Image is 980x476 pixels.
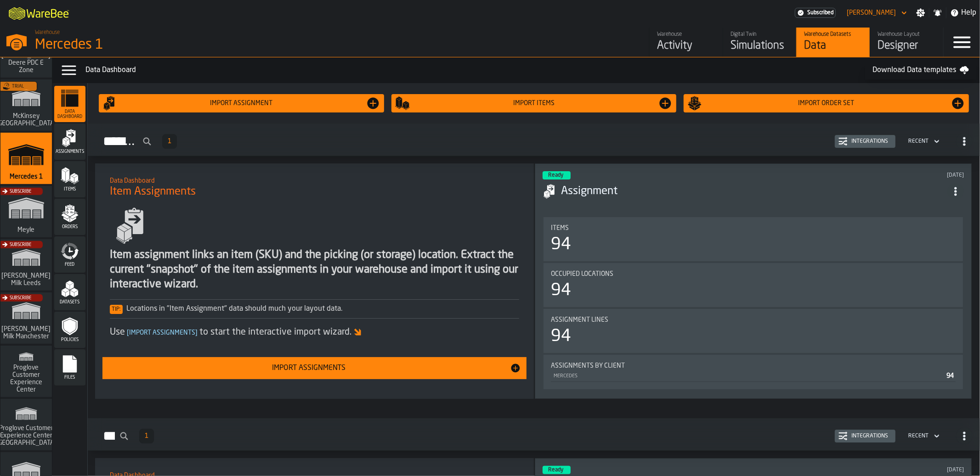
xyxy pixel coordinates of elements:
[0,133,52,186] a: link-to-/wh/i/a24a3e22-db74-4543-ba93-f633e23cdb4e/simulations
[908,138,929,145] div: DropdownMenuValue-4
[731,39,789,53] div: Simulations
[649,28,723,57] a: link-to-/wh/i/a24a3e22-db74-4543-ba93-f633e23cdb4e/feed/
[865,61,976,79] a: Download Data templates
[551,316,956,324] div: Title
[944,28,980,57] label: button-toggle-Menu
[195,330,198,336] span: ]
[54,86,85,123] li: menu Data Dashboard
[551,281,571,300] div: 94
[905,136,941,147] div: DropdownMenuValue-4
[796,28,870,57] a: link-to-/wh/i/a24a3e22-db74-4543-ba93-f633e23cdb4e/data
[85,65,865,76] div: Data Dashboard
[110,185,196,199] span: Item Assignments
[551,362,956,370] div: Title
[54,161,85,198] li: menu Items
[731,31,789,38] div: Digital Twin
[946,373,954,379] span: 94
[878,39,936,53] div: Designer
[0,239,52,292] a: link-to-/wh/i/9ddcc54a-0a13-4fa4-8169-7a9b979f5f30/simulations
[870,28,943,57] a: link-to-/wh/i/a24a3e22-db74-4543-ba93-f633e23cdb4e/designer
[929,8,946,17] label: button-toggle-Notifications
[551,316,608,324] span: Assignment lines
[95,163,534,399] div: ItemListCard-
[551,270,613,278] span: Occupied Locations
[410,100,658,107] div: Import Items
[553,373,943,379] div: MERCEDES
[110,326,519,339] div: Use to start the interactive import wizard.
[544,217,963,261] div: stat-Items
[8,173,45,180] span: Mercedes 1
[117,100,366,107] div: Import assignment
[912,8,929,17] label: button-toggle-Settings
[125,330,199,336] span: Import Assignments
[35,29,60,36] span: Warehouse
[535,163,972,399] div: ItemListCard-DashboardItemContainer
[561,184,947,199] h3: Assignment
[54,187,85,192] span: Items
[0,186,52,239] a: link-to-/wh/i/a559492c-8db7-4f96-b4fe-6fc1bd76401c/simulations
[657,39,715,53] div: Activity
[551,270,956,278] div: Title
[702,100,951,107] div: Import Order Set
[543,171,571,179] div: status-3 2
[54,337,85,342] span: Policies
[56,61,82,79] label: button-toggle-Data Menu
[551,362,625,370] span: Assignments by Client
[54,199,85,235] li: menu Orders
[391,94,677,112] button: button-Import Items
[99,94,384,112] button: button-Import assignment
[54,149,85,154] span: Assignments
[847,9,896,17] div: DropdownMenuValue-Patrick Blitz
[0,292,52,346] a: link-to-/wh/i/b09612b5-e9f1-4a3a-b0a4-784729d61419/simulations
[804,39,862,53] div: Data
[159,134,181,149] div: ButtonLoadMore-Load More-Prev-First-Last
[835,135,895,148] button: button-Integrations
[0,399,52,452] a: link-to-/wh/i/b725f59e-a7b8-4257-9acf-85a504d5909c/simulations
[843,7,909,18] div: DropdownMenuValue-Patrick Blitz
[110,175,519,185] h2: Sub Title
[0,79,52,133] a: link-to-/wh/i/71831578-dae4-4e28-8b4f-d42a496a0f54/simulations
[54,262,85,267] span: Feed
[908,433,929,439] div: DropdownMenuValue-4
[54,224,85,230] span: Orders
[795,8,836,18] div: Menu Subscription
[10,296,31,301] span: Subscribe
[548,173,563,178] span: Ready
[0,346,52,399] a: link-to-/wh/i/ad8a128b-0962-41b6-b9c5-f48cc7973f93/simulations
[848,138,892,145] div: Integrations
[946,7,980,18] label: button-toggle-Help
[551,224,956,232] div: Title
[35,37,283,53] div: Mercedes 1
[835,430,895,442] button: button-Integrations
[54,109,85,119] span: Data Dashboard
[110,305,123,314] span: Tip:
[543,215,964,391] section: card-AssignmentDashboardCard
[145,433,148,439] span: 1
[127,330,129,336] span: [
[768,172,964,179] div: Updated: 12/17/2024, 9:02:01 AM Created: 3/28/2024, 8:10:05 AM
[551,235,571,254] div: 94
[684,94,969,112] button: button-Import Order Set
[54,236,85,273] li: menu Feed
[54,349,85,386] li: menu Files
[102,357,527,379] button: button-Import Assignments
[88,418,980,451] h2: button-Items
[54,375,85,380] span: Files
[10,189,31,194] span: Subscribe
[723,28,796,57] a: link-to-/wh/i/a24a3e22-db74-4543-ba93-f633e23cdb4e/simulations
[110,303,519,314] div: Locations in "Item Assignment" data should much your layout data.
[12,84,24,89] span: Trial
[878,31,936,38] div: Warehouse Layout
[136,429,158,443] div: ButtonLoadMore-Load More-Prev-First-Last
[543,466,571,474] div: status-3 2
[905,431,941,442] div: DropdownMenuValue-4
[54,123,85,160] li: menu Assignments
[807,10,833,16] span: Subscribed
[544,309,963,353] div: stat-Assignment lines
[961,7,976,18] span: Help
[551,224,569,232] span: Items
